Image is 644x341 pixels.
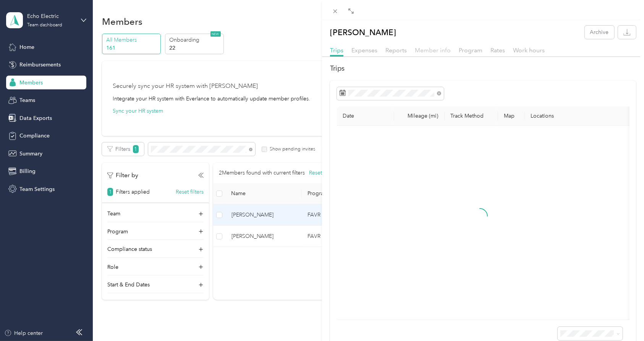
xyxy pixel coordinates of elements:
th: Date [337,107,394,126]
h2: Trips [330,63,636,74]
span: Trips [330,47,343,54]
span: Member info [415,47,451,54]
th: Map [498,107,525,126]
button: Archive [585,26,614,39]
span: Expenses [351,47,377,54]
span: Work hours [513,47,545,54]
th: Mileage (mi) [394,107,445,126]
p: [PERSON_NAME] [330,26,396,39]
th: Track Method [445,107,498,126]
span: Program [459,47,482,54]
span: Rates [490,47,505,54]
span: Reports [385,47,407,54]
iframe: Everlance-gr Chat Button Frame [601,298,644,341]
